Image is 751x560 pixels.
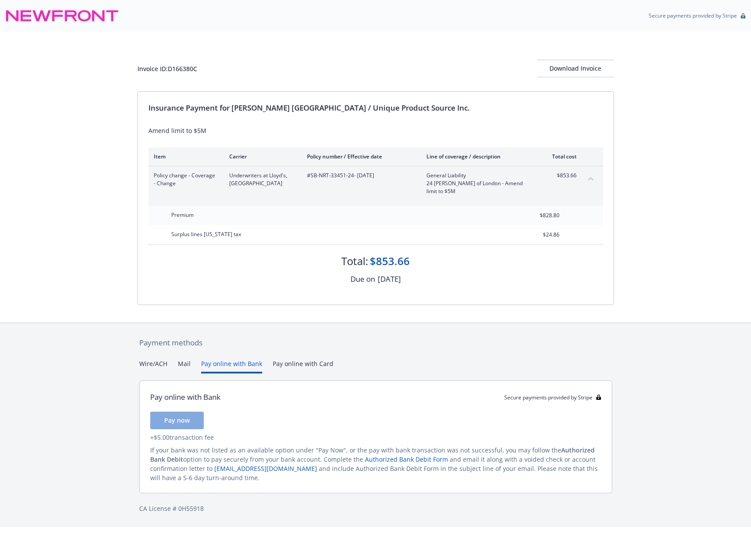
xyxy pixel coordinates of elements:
span: Surplus lines [US_STATE] tax [171,230,241,238]
button: Mail [178,359,191,373]
p: Secure payments provided by Stripe [649,12,737,19]
span: $853.66 [544,172,577,179]
span: Authorized Bank Debit [150,446,595,463]
button: Pay now [150,412,204,429]
div: Download Invoice [537,60,614,77]
span: General Liability [426,172,530,179]
button: Pay online with Bank [201,359,262,373]
span: Premium [171,211,194,219]
div: Line of coverage / description [426,153,530,160]
span: 24 [PERSON_NAME] of London - Amend limit to $5M [426,179,530,195]
a: Authorized Bank Debit Form [365,455,448,463]
div: Policy number / Effective date [307,153,412,160]
div: [DATE] [378,273,401,285]
div: Policy change - Coverage - ChangeUnderwriters at Lloyd's, [GEOGRAPHIC_DATA]#SB-NRT-33451-24- [DAT... [148,166,603,201]
input: 0.00 [508,209,565,222]
span: Underwriters at Lloyd's, [GEOGRAPHIC_DATA] [229,172,293,187]
button: Download Invoice [537,60,614,77]
div: Amend limit to $5M [148,126,603,135]
div: Secure payments provided by Stripe [504,394,601,401]
div: + $5.00 transaction fee [150,433,601,442]
input: 0.00 [508,228,565,241]
div: Pay online with Bank [150,391,220,403]
a: [EMAIL_ADDRESS][DOMAIN_NAME] [214,464,317,473]
div: Item [154,153,215,160]
span: Policy change - Coverage - Change [154,172,215,187]
button: Pay online with Card [273,359,333,373]
div: Invoice ID: D166380C [137,64,197,73]
span: #SB-NRT-33451-24 - [DATE] [307,172,412,179]
div: If your bank was not listed as an available option under "Pay Now", or the pay with bank transact... [150,445,601,482]
button: collapse content [584,172,598,186]
div: Due on [350,273,375,285]
div: Payment methods [139,337,612,348]
div: Carrier [229,153,293,160]
div: CA License # 0H55918 [139,504,612,513]
div: Insurance Payment for [PERSON_NAME] [GEOGRAPHIC_DATA] / Unique Product Source Inc. [148,102,603,114]
span: General Liability24 [PERSON_NAME] of London - Amend limit to $5M [426,172,530,195]
div: Total cost [544,153,577,160]
div: Total: [341,254,368,269]
div: $853.66 [370,254,410,269]
button: Wire/ACH [139,359,167,373]
span: Pay now [164,416,190,424]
